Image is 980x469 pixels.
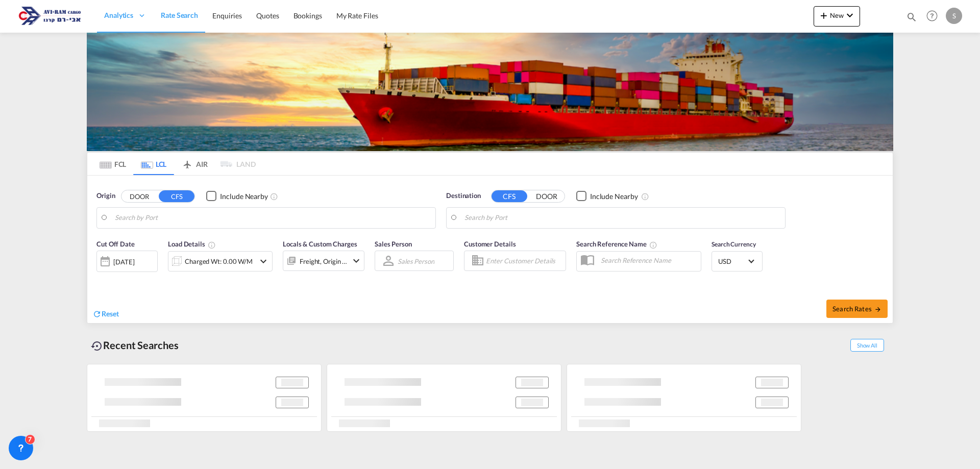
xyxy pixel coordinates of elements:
md-tab-item: AIR [174,153,215,175]
md-icon: Unchecked: Ignores neighbouring ports when fetching rates.Checked : Includes neighbouring ports w... [270,192,278,201]
button: DOOR [121,190,157,202]
div: Freight Origin Destination [300,254,348,268]
span: Destination [446,191,481,201]
div: Charged Wt: 0.00 W/M [185,254,253,268]
md-tab-item: FCL [92,153,133,175]
md-icon: icon-chevron-down [350,255,362,267]
div: Freight Origin Destinationicon-chevron-down [283,251,364,271]
span: Cut Off Date [96,240,135,248]
md-datepicker: Select [96,271,104,285]
md-icon: icon-arrow-right [874,306,881,313]
button: DOOR [529,190,565,202]
button: Search Ratesicon-arrow-right [826,300,888,318]
button: CFS [492,190,527,202]
md-tab-item: LCL [133,153,174,175]
span: Sales Person [375,240,412,248]
md-checkbox: Checkbox No Ink [576,191,638,202]
md-icon: Chargeable Weight [208,241,216,249]
span: Reset [102,309,119,318]
div: Charged Wt: 0.00 W/Micon-chevron-down [168,251,273,271]
input: Search Reference Name [596,253,701,268]
div: Origin DOOR CFS Checkbox No InkUnchecked: Ignores neighbouring ports when fetching rates.Checked ... [87,176,893,323]
span: Quotes [256,11,279,20]
span: Rate Search [161,11,198,19]
span: Help [923,7,941,24]
span: Load Details [168,240,216,248]
div: [DATE] [96,251,158,272]
span: Search Currency [712,240,756,248]
span: Locals & Custom Charges [283,240,357,248]
span: Customer Details [464,240,516,248]
div: Recent Searches [87,334,183,357]
div: S [946,8,962,24]
div: Include Nearby [220,191,268,202]
img: LCL+%26+FCL+BACKGROUND.png [87,33,893,151]
md-icon: Your search will be saved by the below given name [649,241,657,249]
span: Bookings [293,11,322,20]
span: New [818,11,856,19]
md-icon: icon-plus 400-fg [818,9,830,21]
span: Origin [96,191,115,201]
button: CFS [159,190,194,202]
span: Enquiries [212,11,242,20]
span: Analytics [104,10,133,20]
md-select: Sales Person [397,254,435,268]
button: icon-plus 400-fgNewicon-chevron-down [814,6,860,27]
md-icon: icon-chevron-down [257,255,269,267]
div: icon-magnify [906,11,917,27]
div: icon-refreshReset [92,309,119,320]
div: [DATE] [113,257,134,266]
md-icon: icon-chevron-down [844,9,856,21]
span: Show All [850,339,884,352]
input: Search by Port [464,210,780,226]
md-checkbox: Checkbox No Ink [206,191,268,202]
md-pagination-wrapper: Use the left and right arrow keys to navigate between tabs [92,153,256,175]
md-icon: icon-airplane [181,158,193,166]
md-icon: icon-refresh [92,309,102,318]
div: Include Nearby [590,191,638,202]
div: Help [923,7,946,26]
md-icon: icon-backup-restore [91,340,103,352]
md-select: Select Currency: $ USDUnited States Dollar [717,254,757,268]
span: USD [718,257,747,266]
span: Search Rates [832,305,881,313]
input: Search by Port [115,210,430,226]
span: Search Reference Name [576,240,657,248]
input: Enter Customer Details [486,253,562,268]
span: My Rate Files [336,11,378,20]
md-icon: icon-magnify [906,11,917,22]
img: 166978e0a5f911edb4280f3c7a976193.png [15,5,84,28]
md-icon: Unchecked: Ignores neighbouring ports when fetching rates.Checked : Includes neighbouring ports w... [641,192,649,201]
